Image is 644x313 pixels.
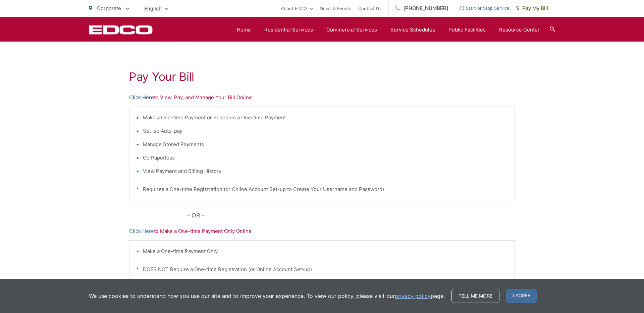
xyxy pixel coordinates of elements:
[448,26,486,34] a: Public Facilities
[129,227,515,235] p: to Make a One-time Payment Only Online
[506,289,537,303] span: I agree
[390,26,435,34] a: Service Schedules
[395,292,431,300] a: privacy policy
[143,247,508,255] li: Make a One-time Payment Only
[326,26,377,34] a: Commercial Services
[281,4,313,12] a: About EDCO
[451,289,499,303] a: Tell me more
[320,4,352,12] a: News & Events
[89,25,153,35] a: EDCD logo. Return to the homepage.
[143,127,508,135] li: Set-up Auto-pay
[97,5,121,11] span: Corporate
[129,93,515,102] p: to View, Pay, and Manage Your Bill Online
[129,227,154,235] a: Click Here
[129,93,154,102] a: Click Here
[89,292,445,300] p: We use cookies to understand how you use our site and to improve your experience. To view our pol...
[139,3,173,14] span: English
[187,210,515,221] p: - OR -
[143,140,508,148] li: Manage Stored Payments
[136,185,508,193] p: * Requires a One-time Registration (or Online Account Set-up to Create Your Username and Password)
[143,167,508,175] li: View Payment and Billing History
[516,4,548,12] span: Pay My Bill
[264,26,313,34] a: Residential Services
[143,154,508,162] li: Go Paperless
[136,265,508,273] p: * DOES NOT Require a One-time Registration (or Online Account Set-up)
[237,26,251,34] a: Home
[143,114,508,122] li: Make a One-time Payment or Schedule a One-time Payment
[358,4,382,12] a: Contact Us
[499,26,540,34] a: Resource Center
[129,70,515,83] h1: Pay Your Bill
